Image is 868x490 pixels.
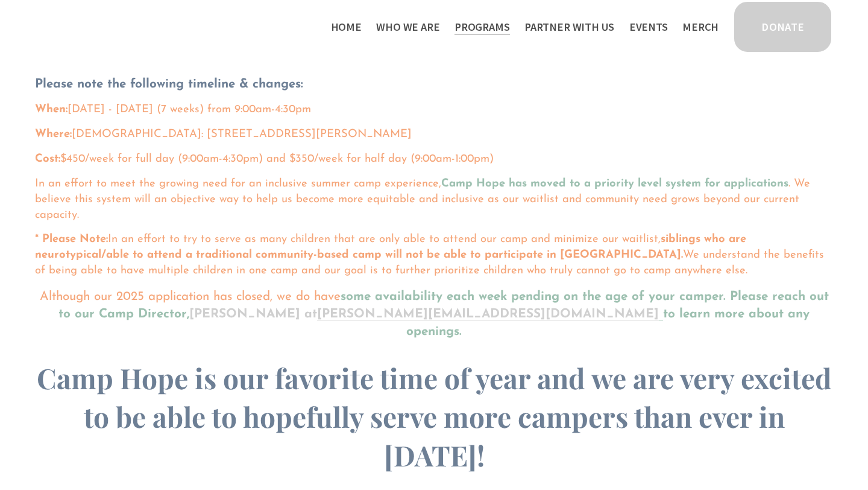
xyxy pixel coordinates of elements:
a: Events [629,17,668,37]
strong: [PERSON_NAME][EMAIL_ADDRESS][DOMAIN_NAME] [317,308,659,320]
a: folder dropdown [454,17,510,37]
p: In an effort to meet the growing need for an inclusive summer camp experience, . We believe this ... [35,176,834,223]
strong: [PERSON_NAME] at [189,308,317,320]
strong: Please note the following timeline & changes: [35,78,303,91]
strong: Cost: [35,153,60,165]
a: Home [331,17,362,37]
span: Who We Are [376,18,439,36]
a: [PERSON_NAME][EMAIL_ADDRESS][DOMAIN_NAME] [317,308,663,320]
strong: Where: [35,129,72,140]
p: In an effort to try to serve as many children that are only able to attend our camp and minimize ... [35,232,834,279]
p: [DATE] - [DATE] (7 weeks) from 9:00am-4:30pm [35,102,834,118]
a: folder dropdown [524,17,614,37]
strong: When: [35,104,68,115]
p: $450/week for full day (9:00am-4:30pm) and $350/week for half day (9:00am-1:00pm) [35,151,834,167]
span: Partner With Us [524,18,614,36]
a: folder dropdown [376,17,439,37]
a: Merch [682,17,719,37]
strong: Camp Hope has moved to a priority level system for applications [441,178,788,189]
strong: Camp Hope is our favorite time of year and we are very excited to be able to hopefully serve more... [37,359,838,474]
span: Programs [454,18,510,36]
p: [DEMOGRAPHIC_DATA]: [STREET_ADDRESS][PERSON_NAME] [35,127,834,142]
p: Although our 2025 application has closed, we do have [35,288,834,340]
strong: Please Note: [42,234,108,245]
strong: some availability each week pending on the age of your camper. Please reach out to our Camp Direc... [58,290,833,320]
